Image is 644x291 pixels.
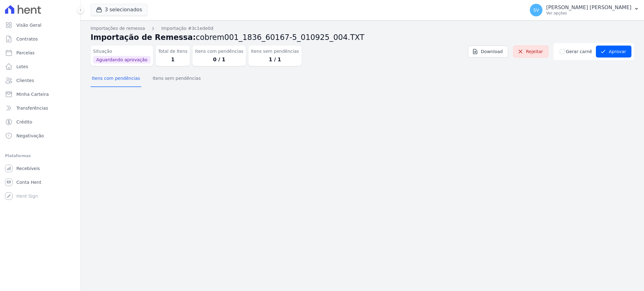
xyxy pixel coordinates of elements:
a: Clientes [3,74,78,87]
p: Ver opções [546,11,631,16]
span: cobrem001_1836_60167-5_010925_004.TXT [196,33,364,42]
a: Importação #3c1ede0d [161,25,213,32]
dt: Itens sem pendências [251,48,299,55]
span: Conta Hent [16,179,41,185]
a: Parcelas [3,47,78,59]
a: Contratos [3,33,78,45]
dt: Total de Itens [158,48,188,55]
a: Lotes [3,60,78,73]
a: Minha Carteira [3,88,78,101]
span: Visão Geral [16,22,42,28]
a: Crédito [3,116,78,128]
dt: Situação [93,48,151,55]
span: Minha Carteira [16,91,49,97]
a: Negativação [3,129,78,142]
button: Itens com pendências [91,71,141,87]
h2: Importação de Remessa: [91,32,634,43]
button: Aprovar [596,46,631,58]
dd: 1 / 1 [251,56,299,63]
span: Lotes [16,63,28,70]
span: Parcelas [16,50,35,56]
a: Conta Hent [3,176,78,189]
a: Visão Geral [3,19,78,31]
div: Plataformas [5,152,75,160]
dd: 0 / 1 [195,56,243,63]
button: Itens sem pendências [151,71,202,87]
a: Transferências [3,102,78,114]
a: Importações de remessa [91,25,145,32]
span: SV [533,8,539,12]
nav: Breadcrumb [91,25,634,32]
button: SV [PERSON_NAME] [PERSON_NAME] Ver opções [525,1,644,19]
dd: 1 [158,56,188,63]
span: Negativação [16,133,44,139]
a: Download [468,46,508,58]
label: Gerar carnê [566,48,592,55]
span: Transferências [16,105,48,111]
span: Contratos [16,36,38,42]
a: Recebíveis [3,162,78,175]
button: 3 selecionados [91,4,147,16]
a: Rejeitar [513,46,548,58]
span: Crédito [16,119,32,125]
span: Aguardando aprovação [93,56,151,63]
span: Clientes [16,77,34,84]
p: [PERSON_NAME] [PERSON_NAME] [546,4,631,11]
dt: Itens com pendências [195,48,243,55]
span: Recebíveis [16,165,40,172]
